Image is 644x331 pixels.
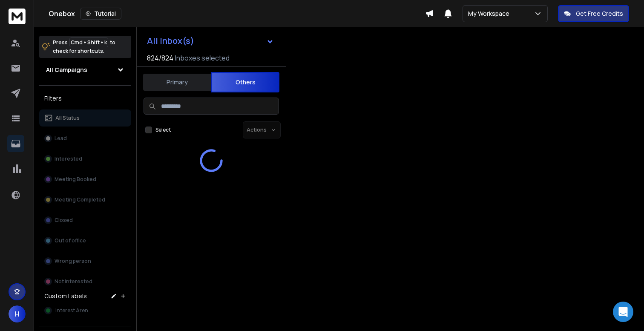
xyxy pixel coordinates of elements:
[155,127,171,133] label: Select
[576,9,623,18] p: Get Free Credits
[143,73,211,92] button: Primary
[613,302,633,322] div: Open Intercom Messenger
[49,8,425,20] div: Onebox
[147,53,173,63] span: 824 / 824
[147,37,194,45] h1: All Inbox(s)
[140,32,281,49] button: All Inbox(s)
[9,305,26,322] button: H
[211,72,279,92] button: Others
[53,38,115,55] p: Press to check for shortcuts.
[44,292,87,300] h3: Custom Labels
[46,66,87,74] h1: All Campaigns
[558,5,629,22] button: Get Free Credits
[39,61,131,78] button: All Campaigns
[69,37,108,47] span: Cmd + Shift + k
[175,53,230,63] h3: Inboxes selected
[80,8,121,20] button: Tutorial
[39,92,131,104] h3: Filters
[468,9,513,18] p: My Workspace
